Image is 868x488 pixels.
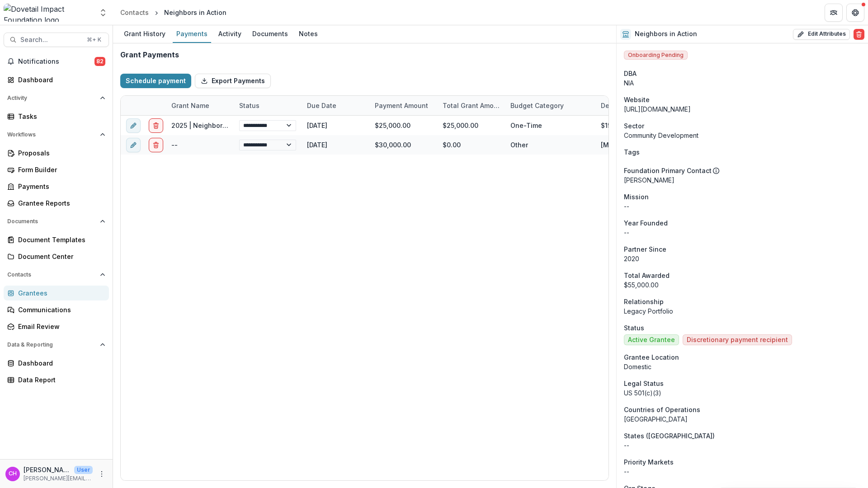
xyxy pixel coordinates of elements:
div: Due Date [302,101,342,110]
a: Data Report [4,372,109,387]
div: Neighbors in Action [164,8,226,17]
p: -- [624,202,861,211]
div: Data Report [18,375,102,385]
div: $30,000.00 [369,135,437,155]
div: Payments [18,182,102,191]
a: Grantees [4,286,109,300]
h2: Neighbors in Action [635,30,697,38]
button: Partners [825,4,843,22]
div: Notes [295,27,321,40]
span: Search... [20,36,81,44]
span: DBA [624,69,637,78]
div: Tasks [18,112,102,121]
button: More [96,469,107,479]
span: Total Awarded [624,271,670,280]
a: Payments [173,25,211,43]
img: Dovetail Impact Foundation logo [4,4,93,22]
div: Grant Name [166,96,234,115]
div: Status [234,101,265,110]
div: Dashboard [18,358,102,368]
a: Grantee Reports [4,196,109,211]
div: [DATE] [302,135,369,155]
button: Open Workflows [4,127,109,142]
div: Status [234,96,302,115]
span: Partner Since [624,244,666,254]
div: One-Time [510,121,542,130]
div: Budget Category [505,96,595,115]
a: Dashboard [4,356,109,371]
span: Documents [7,218,96,225]
p: Domestic [624,362,861,371]
div: ⌘ + K [85,35,103,45]
div: Documents [249,27,292,40]
div: $25,000.00 [437,116,505,135]
div: Grant Name [166,101,215,110]
a: Email Review [4,319,109,334]
a: Activity [215,25,245,43]
a: Form Builder [4,162,109,177]
span: Legal Status [624,379,664,388]
span: Notifications [18,58,94,66]
p: [PERSON_NAME][EMAIL_ADDRESS][DOMAIN_NAME] [24,474,93,483]
span: Grantee Location [624,352,679,362]
a: Document Templates [4,232,109,247]
button: delete [149,118,163,133]
div: Grantee Reports [18,198,102,208]
p: Foundation Primary Contact [624,166,712,175]
p: User [74,466,93,474]
p: [PERSON_NAME] [624,175,861,185]
button: edit [126,138,141,152]
a: Grant History [120,25,169,43]
span: Active Grantee [628,336,675,344]
div: Email Review [18,322,102,331]
div: US 501(c)(3) [624,388,861,398]
a: 2025 | Neighbors in Action | Event Sponsor and General Operating [171,122,382,129]
div: Description [595,96,663,115]
div: Document Templates [18,235,102,244]
div: $15k general operating support and $10k designed to fundraising banquet sponsorship [601,121,658,130]
a: Notes [295,25,321,43]
div: NIA [624,78,861,88]
p: Legacy Portfolio [624,306,861,316]
span: Onboarding Pending [624,51,688,60]
a: Communications [4,302,109,317]
button: Get Help [846,4,864,22]
div: Grant History [120,27,169,40]
h2: Grant Payments [120,51,179,59]
div: Total Grant Amount [437,96,505,115]
div: $0.00 [437,135,505,155]
div: $25,000.00 [369,116,437,135]
button: Open Activity [4,91,109,105]
div: Due Date [302,96,369,115]
span: Priority Markets [624,457,674,467]
span: States ([GEOGRAPHIC_DATA]) [624,431,715,441]
div: Payment Amount [369,96,437,115]
span: Countries of Operations [624,405,700,414]
div: Other [510,140,528,150]
button: Delete [854,29,864,40]
div: [MEDICAL_DATA] surge funding for capacity/staffing - possible/conditional second year of funding ... [601,140,658,150]
span: Status [624,323,644,333]
span: Discretionary payment recipient [687,336,788,344]
div: Activity [215,27,245,40]
span: Year Founded [624,218,668,228]
span: Workflows [7,131,96,138]
p: [GEOGRAPHIC_DATA] [624,414,861,424]
span: Data & Reporting [7,342,96,348]
a: Dashboard [4,72,109,87]
div: Document Center [18,252,102,261]
button: Schedule payment [120,74,191,88]
div: [DATE] [302,116,369,135]
a: Proposals [4,145,109,160]
span: Relationship [624,297,664,306]
div: Form Builder [18,165,102,174]
div: Total Grant Amount [437,101,505,110]
span: Activity [7,95,96,101]
div: Grantees [18,288,102,298]
button: Open Data & Reporting [4,338,109,352]
div: Payments [173,27,211,40]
